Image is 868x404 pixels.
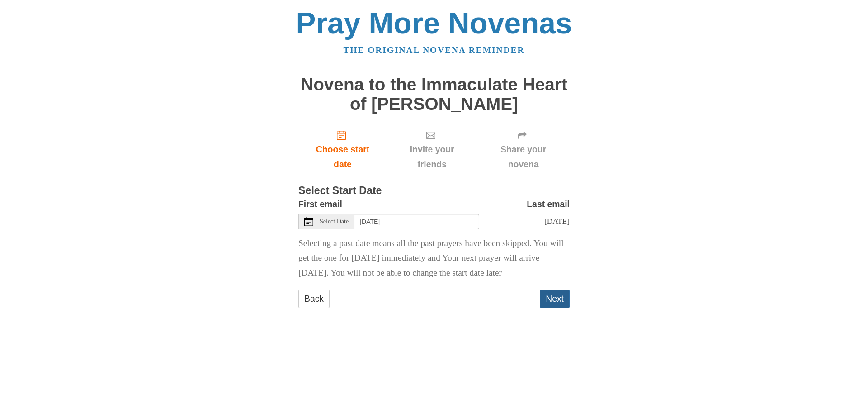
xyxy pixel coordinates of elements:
span: Invite your friends [396,142,468,172]
span: Choose start date [307,142,378,172]
a: Pray More Novenas [296,6,572,40]
a: Back [298,290,330,308]
div: Click "Next" to confirm your start date first. [387,123,477,176]
a: Choose start date [298,123,387,176]
p: Selecting a past date means all the past prayers have been skipped. You will get the one for [DAT... [298,236,570,281]
label: First email [298,197,342,212]
h1: Novena to the Immaculate Heart of [PERSON_NAME] [298,75,570,114]
span: Select Date [320,219,349,225]
a: The original novena reminder [344,45,525,55]
button: Next [540,290,570,308]
div: Click "Next" to confirm your start date first. [477,123,570,176]
span: [DATE] [544,217,570,226]
input: Use the arrow keys to pick a date [354,214,479,229]
span: Share your novena [486,142,561,172]
label: Last email [527,197,570,212]
h3: Select Start Date [298,185,570,197]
